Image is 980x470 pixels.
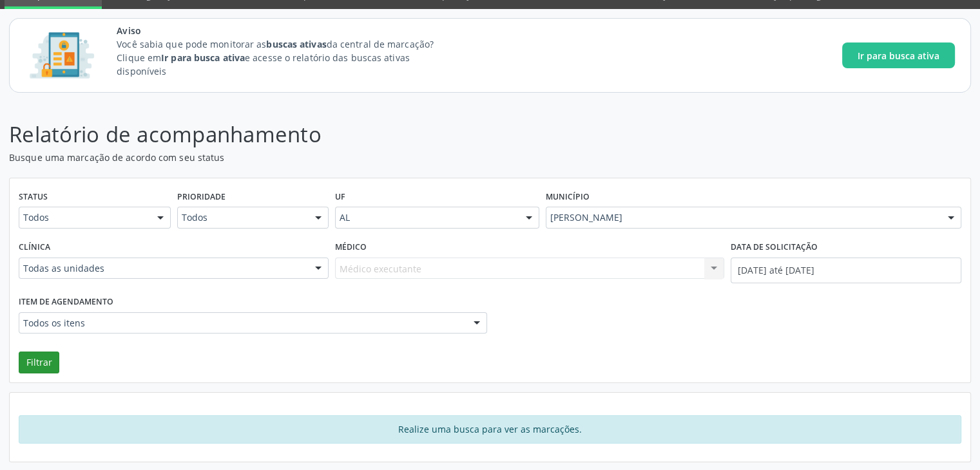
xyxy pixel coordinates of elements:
input: Selecione um intervalo [731,258,961,283]
span: Todos [23,211,144,224]
p: Relatório de acompanhamento [9,118,682,151]
label: Prioridade [177,187,226,207]
label: Data de Solicitação [731,238,818,258]
label: Clínica [19,238,50,258]
span: Todos [182,211,303,224]
label: Status [19,187,48,207]
label: Município [546,187,590,207]
button: Filtrar [19,352,59,373]
span: Ir para busca ativa [858,49,939,62]
span: Todos os itens [23,317,461,330]
span: Todas as unidades [23,262,302,275]
span: Aviso [117,24,457,37]
span: AL [340,211,513,224]
strong: Ir para busca ativa [161,52,245,64]
label: Médico [335,238,367,258]
label: Item de agendamento [19,292,113,312]
img: Imagem de CalloutCard [25,26,99,84]
span: [PERSON_NAME] [550,211,935,224]
p: Busque uma marcação de acordo com seu status [9,151,682,164]
label: UF [335,187,345,207]
button: Ir para busca ativa [842,42,955,68]
strong: buscas ativas [266,38,326,50]
p: Você sabia que pode monitorar as da central de marcação? Clique em e acesse o relatório das busca... [117,37,457,78]
div: Realize uma busca para ver as marcações. [19,415,961,444]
